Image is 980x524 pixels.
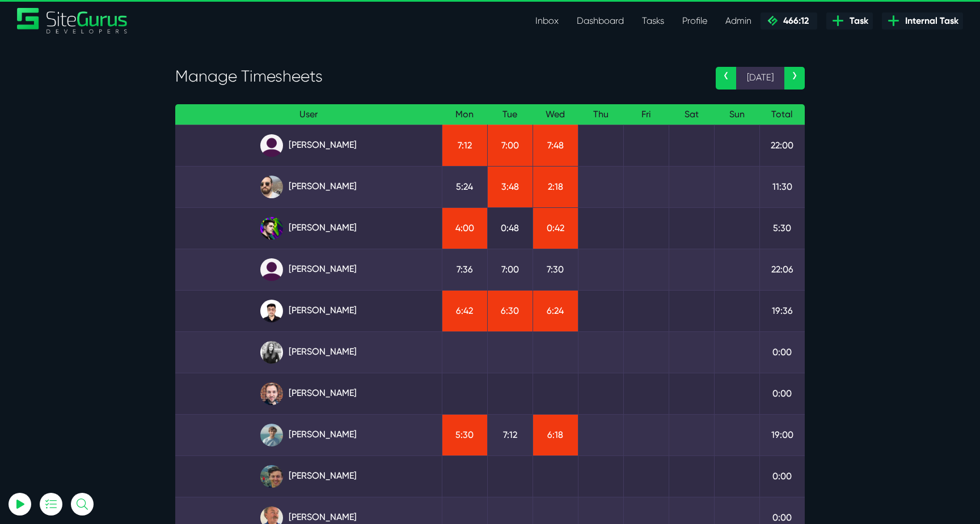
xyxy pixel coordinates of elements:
a: Internal Task [882,12,963,29]
td: 0:00 [759,455,805,497]
td: 6:18 [533,414,578,455]
img: tkl4csrki1nqjgf0pb1z.png [260,424,283,446]
td: 7:30 [533,249,578,290]
td: 5:30 [759,207,805,249]
a: [PERSON_NAME] [184,176,433,198]
th: User [175,104,442,125]
td: 7:12 [442,125,487,166]
img: rgqpcqpgtbr9fmz9rxmm.jpg [260,341,283,364]
img: ublsy46zpoyz6muduycb.jpg [260,176,283,198]
td: 7:12 [487,414,533,455]
td: 3:48 [487,166,533,207]
img: Sitegurus Logo [17,8,128,33]
td: 5:24 [442,166,487,207]
img: xv1kmavyemxtguplm5ir.png [260,300,283,322]
td: 22:00 [759,125,805,166]
td: 7:36 [442,249,487,290]
a: Task [826,12,873,29]
img: esb8jb8dmrsykbqurfoz.jpg [260,465,283,488]
a: [PERSON_NAME] [184,300,433,322]
a: [PERSON_NAME] [184,258,433,281]
h3: Manage Timesheets [175,67,699,86]
a: [PERSON_NAME] [184,382,433,405]
td: 6:24 [533,290,578,331]
td: 5:30 [442,414,487,455]
a: [PERSON_NAME] [184,134,433,157]
td: 0:00 [759,373,805,414]
a: Profile [673,10,716,32]
td: 7:00 [487,249,533,290]
a: › [784,67,805,90]
img: default_qrqg0b.png [260,258,283,281]
td: 0:42 [533,207,578,249]
img: default_qrqg0b.png [260,134,283,157]
th: Mon [442,104,487,125]
th: Sat [669,104,714,125]
th: Sun [714,104,759,125]
span: [DATE] [736,67,784,90]
img: tfogtqcjwjterk6idyiu.jpg [260,382,283,405]
a: Tasks [633,10,673,32]
th: Thu [578,104,623,125]
th: Fri [623,104,669,125]
td: 0:00 [759,331,805,373]
th: Total [759,104,805,125]
td: 4:00 [442,207,487,249]
a: [PERSON_NAME] [184,465,433,488]
th: Wed [533,104,578,125]
td: 11:30 [759,166,805,207]
td: 2:18 [533,166,578,207]
a: ‹ [716,67,736,90]
a: [PERSON_NAME] [184,341,433,364]
a: Admin [716,10,761,32]
span: 466:12 [779,15,809,26]
td: 19:00 [759,414,805,455]
span: Internal Task [901,14,958,28]
td: 6:30 [487,290,533,331]
a: 466:12 [761,12,817,29]
a: SiteGurus [17,8,128,33]
td: 6:42 [442,290,487,331]
td: 22:06 [759,249,805,290]
a: [PERSON_NAME] [184,424,433,446]
a: [PERSON_NAME] [184,217,433,240]
img: rxuxidhawjjb44sgel4e.png [260,217,283,240]
a: Dashboard [568,10,633,32]
td: 19:36 [759,290,805,331]
span: Task [845,14,868,28]
th: Tue [487,104,533,125]
td: 7:00 [487,125,533,166]
td: 7:48 [533,125,578,166]
td: 0:48 [487,207,533,249]
a: Inbox [526,10,568,32]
